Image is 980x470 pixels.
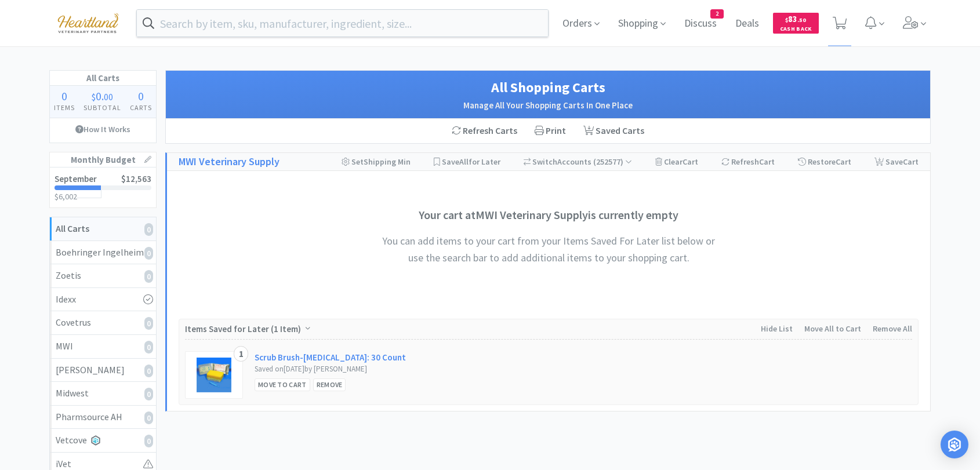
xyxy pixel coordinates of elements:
span: 1 Item [274,323,298,334]
img: 348b171ee3e34ccbbbea7732cd6b5932_10318.png [197,358,231,392]
a: Covetrus0 [50,311,156,335]
div: . [79,90,126,102]
span: Move All to Cart [804,323,861,334]
a: September$12,563$6,002 [50,167,156,207]
span: $ [785,16,788,24]
span: Cart [683,156,698,167]
strong: All Carts [56,223,89,234]
div: Save [874,153,919,170]
span: 83 [785,13,806,24]
div: Zoetis [56,268,150,283]
span: 2 [711,10,723,18]
div: Print [526,119,575,143]
i: 0 [144,435,153,447]
h4: Subtotal [79,102,126,113]
span: Items Saved for Later ( ) [185,323,304,334]
h3: Your cart at MWI Veterinary Supply is currently empty [375,206,723,224]
span: 0 [138,89,144,103]
span: 0 [96,89,101,103]
span: 0 [61,89,67,103]
span: Set [351,156,364,167]
a: MWI Veterinary Supply [179,154,280,170]
span: $ [92,91,96,103]
div: MWI [56,339,150,354]
span: Hide List [761,323,793,334]
a: Idexx [50,288,156,312]
div: Open Intercom Messenger [941,431,968,458]
span: Switch [532,156,557,167]
div: Vetcove [56,433,150,448]
i: 0 [144,223,153,236]
div: Move to Cart [255,378,310,391]
i: 0 [144,317,153,330]
h1: All Shopping Carts [177,76,919,99]
a: Scrub Brush-[MEDICAL_DATA]: 30 Count [255,351,406,363]
h4: Items [50,102,79,113]
span: Cash Back [780,26,812,34]
div: Restore [798,153,851,170]
h2: Manage All Your Shopping Carts In One Place [177,99,919,112]
a: Boehringer Ingelheim0 [50,241,156,265]
span: ( 252577 ) [591,156,632,167]
i: 0 [144,270,153,283]
div: Pharmsource AH [56,410,150,425]
div: Boehringer Ingelheim [56,245,150,260]
div: Accounts [524,153,633,170]
a: Deals [731,19,764,29]
div: Shipping Min [342,153,411,170]
a: $83.50Cash Back [773,8,819,39]
i: 0 [144,247,153,260]
div: Idexx [56,292,150,307]
h1: All Carts [50,71,156,86]
div: [PERSON_NAME] [56,363,150,378]
i: 0 [144,365,153,377]
img: cad7bdf275c640399d9c6e0c56f98fd2_10.png [49,7,127,39]
a: Vetcove0 [50,429,156,453]
input: Search by item, sku, manufacturer, ingredient, size... [137,10,548,37]
span: All [459,156,469,167]
div: Covetrus [56,315,150,330]
div: Saved on [DATE] by [PERSON_NAME] [255,363,420,376]
span: Cart [903,156,919,167]
a: Saved Carts [575,119,653,143]
div: Clear [655,153,698,170]
i: 0 [144,411,153,424]
span: Cart [836,156,851,167]
span: $12,563 [121,173,151,184]
span: 00 [104,91,113,103]
span: $6,002 [55,191,77,202]
div: Remove [313,378,346,391]
a: [PERSON_NAME]0 [50,359,156,382]
span: Remove All [873,323,912,334]
span: . 50 [797,16,806,24]
a: Midwest0 [50,382,156,406]
span: Save for Later [442,156,500,167]
div: 1 [234,346,248,362]
a: How It Works [50,118,156,140]
a: MWI0 [50,335,156,359]
i: 0 [144,388,153,400]
a: Pharmsource AH0 [50,406,156,429]
h4: You can add items to your cart from your Items Saved For Later list below or use the search bar t... [375,233,723,267]
a: Zoetis0 [50,264,156,288]
h4: Carts [125,102,156,113]
h2: September [55,174,97,183]
div: Midwest [56,386,150,401]
div: Refresh Carts [443,119,526,143]
h1: Monthly Budget [50,152,156,167]
i: 0 [144,341,153,354]
a: Discuss2 [680,19,721,29]
a: All Carts0 [50,217,156,241]
span: Cart [759,156,775,167]
div: Refresh [721,153,775,170]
